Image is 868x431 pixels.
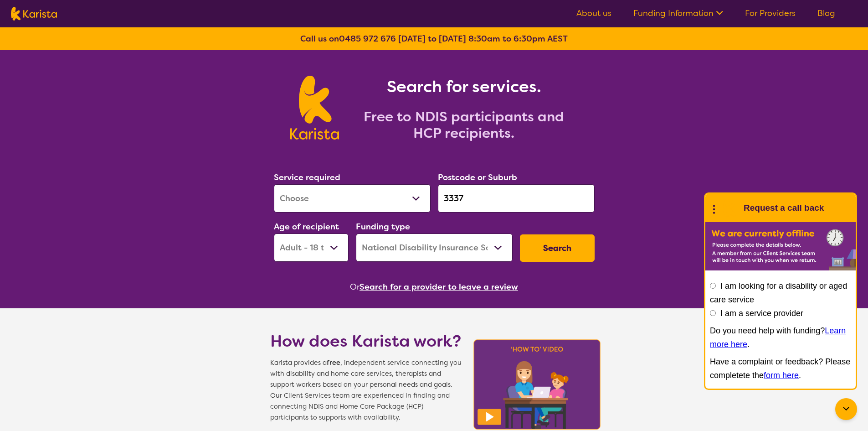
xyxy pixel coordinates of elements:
a: 0485 972 676 [339,33,396,44]
h1: How does Karista work? [270,330,462,352]
img: Karista offline chat form to request call back [705,222,856,270]
span: Karista provides a , independent service connecting you with disability and home care services, t... [270,358,462,423]
p: Have a complaint or feedback? Please completete the . [710,355,851,382]
label: Funding type [356,221,410,232]
b: Call us on [DATE] to [DATE] 8:30am to 6:30pm AEST [300,33,568,44]
label: Postcode or Suburb [438,172,517,183]
a: form here [764,371,799,380]
label: I am looking for a disability or aged care service [710,281,847,304]
button: Search for a provider to leave a review [360,280,518,294]
button: Search [520,234,595,262]
h1: Search for services. [350,76,578,98]
b: free [327,358,340,367]
a: For Providers [745,8,796,19]
p: Do you need help with funding? . [710,324,851,351]
input: Type [438,184,595,213]
label: I am a service provider [720,309,803,318]
img: Karista logo [11,7,57,21]
span: Or [350,280,360,294]
h1: Request a call back [744,201,824,215]
img: Karista logo [290,76,339,140]
a: About us [576,8,611,19]
a: Funding Information [633,8,723,19]
img: Karista [720,199,738,217]
a: Blog [817,8,835,19]
label: Age of recipient [274,221,339,232]
label: Service required [274,172,340,183]
h2: Free to NDIS participants and HCP recipients. [350,109,578,141]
